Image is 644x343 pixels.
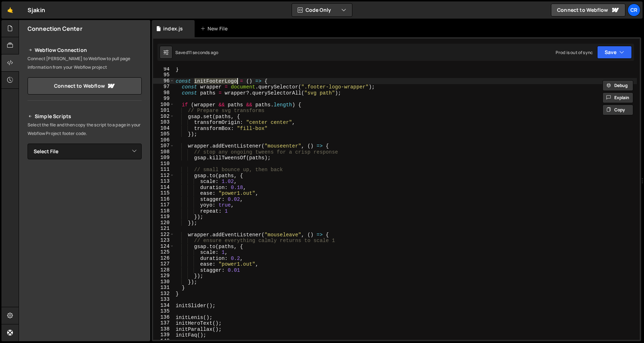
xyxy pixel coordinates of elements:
[153,196,174,202] div: 116
[153,332,174,338] div: 139
[153,249,174,255] div: 125
[28,6,45,14] div: Sjakin
[153,261,174,267] div: 127
[153,208,174,214] div: 118
[153,255,174,261] div: 126
[153,66,174,72] div: 94
[153,279,174,285] div: 130
[153,202,174,208] div: 117
[153,303,174,309] div: 134
[153,113,174,120] div: 102
[292,4,352,16] button: Code Only
[163,25,183,32] div: index.js
[188,49,218,55] div: 11 seconds ago
[153,296,174,303] div: 133
[153,119,174,125] div: 103
[153,161,174,167] div: 110
[153,232,174,238] div: 122
[28,171,142,236] iframe: YouTube video player
[153,96,174,102] div: 99
[28,46,142,54] h2: Webflow Connection
[602,92,633,103] button: Explain
[153,155,174,161] div: 109
[153,143,174,149] div: 107
[153,214,174,220] div: 119
[153,237,174,243] div: 123
[153,173,174,179] div: 112
[153,166,174,173] div: 111
[153,314,174,320] div: 136
[28,121,142,138] p: Select the file and then copy the script to a page in your Webflow Project footer code.
[153,190,174,196] div: 115
[153,178,174,184] div: 113
[200,25,230,32] div: New File
[1,1,19,19] a: 🤙
[153,78,174,84] div: 96
[153,84,174,90] div: 97
[28,54,142,72] p: Connect [PERSON_NAME] to Webflow to pull page information from your Webflow project
[153,273,174,279] div: 129
[551,4,625,16] a: Connect to Webflow
[153,137,174,143] div: 106
[153,267,174,273] div: 128
[28,240,142,305] iframe: YouTube video player
[28,112,142,121] h2: Simple Scripts
[153,90,174,96] div: 98
[597,46,632,59] button: Save
[153,184,174,190] div: 114
[175,49,218,55] div: Saved
[153,291,174,297] div: 132
[153,308,174,314] div: 135
[28,25,82,33] h2: Connection Center
[153,243,174,250] div: 124
[153,149,174,155] div: 108
[153,72,174,78] div: 95
[153,102,174,108] div: 100
[153,107,174,113] div: 101
[556,49,593,55] div: Prod is out of sync
[153,326,174,332] div: 138
[28,77,142,95] a: Connect to Webflow
[153,125,174,131] div: 104
[628,4,640,16] a: CR
[153,226,174,232] div: 121
[602,105,633,115] button: Copy
[153,320,174,326] div: 137
[153,131,174,137] div: 105
[153,285,174,291] div: 131
[153,220,174,226] div: 120
[602,80,633,91] button: Debug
